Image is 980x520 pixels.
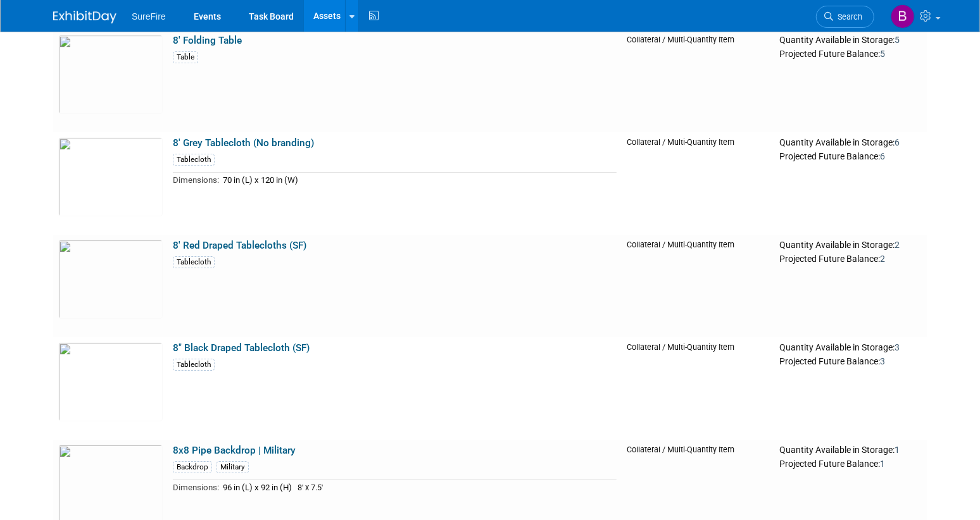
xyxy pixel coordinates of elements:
td: Collateral / Multi-Quantity Item [622,235,774,337]
div: Tablecloth [173,256,215,268]
div: Projected Future Balance: [779,46,922,60]
div: Tablecloth [173,154,215,166]
span: 6 [880,151,885,161]
div: Quantity Available in Storage: [779,342,922,354]
span: 2 [895,240,900,250]
span: 5 [895,35,900,45]
div: Quantity Available in Storage: [779,35,922,46]
span: SureFire [132,11,166,22]
td: Collateral / Multi-Quantity Item [622,132,774,235]
span: 1 [895,445,900,455]
span: Search [833,12,862,22]
div: Projected Future Balance: [779,456,922,470]
div: Projected Future Balance: [779,251,922,265]
span: 5 [880,49,885,59]
img: Bree Yoshikawa [891,4,915,28]
span: 1 [880,459,885,469]
td: Collateral / Multi-Quantity Item [622,30,774,132]
td: Dimensions: [173,480,219,495]
a: 8x8 Pipe Backdrop | Military [173,445,296,456]
div: Tablecloth [173,359,215,371]
div: Quantity Available in Storage: [779,445,922,456]
div: Table [173,51,198,63]
span: 70 in (L) x 120 in (W) [223,175,298,185]
div: Backdrop [173,461,212,473]
a: 8" Black Draped Tablecloth (SF) [173,342,310,354]
span: 8' x 7.5' [298,483,323,492]
td: Dimensions: [173,173,219,187]
div: Quantity Available in Storage: [779,240,922,251]
div: Projected Future Balance: [779,354,922,368]
a: 8' Folding Table [173,35,242,46]
img: ExhibitDay [53,11,116,23]
span: 2 [880,254,885,264]
span: 96 in (L) x 92 in (H) [223,483,292,492]
a: Search [816,6,874,28]
span: 3 [880,356,885,366]
span: 6 [895,137,900,147]
div: Military [217,461,249,473]
span: 3 [895,342,900,352]
div: Projected Future Balance: [779,149,922,163]
td: Collateral / Multi-Quantity Item [622,337,774,440]
div: Quantity Available in Storage: [779,137,922,149]
a: 8' Grey Tablecloth (No branding) [173,137,314,149]
a: 8' Red Draped Tablecloths (SF) [173,240,306,251]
